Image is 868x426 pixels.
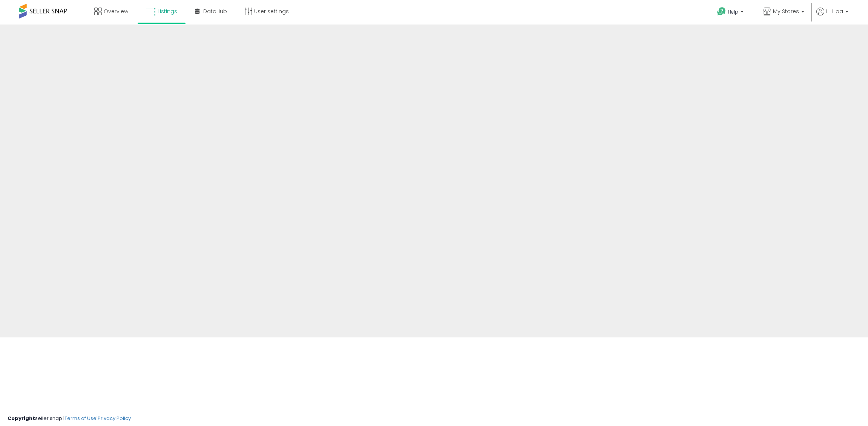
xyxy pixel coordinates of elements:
span: Overview [104,8,128,15]
i: Get Help [717,7,726,16]
span: DataHub [203,8,227,15]
span: Help [728,9,738,15]
span: Listings [158,8,177,15]
span: My Stores [773,8,799,15]
a: Hi Lipa [816,8,848,25]
span: Hi Lipa [826,8,843,15]
a: Help [711,1,751,25]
